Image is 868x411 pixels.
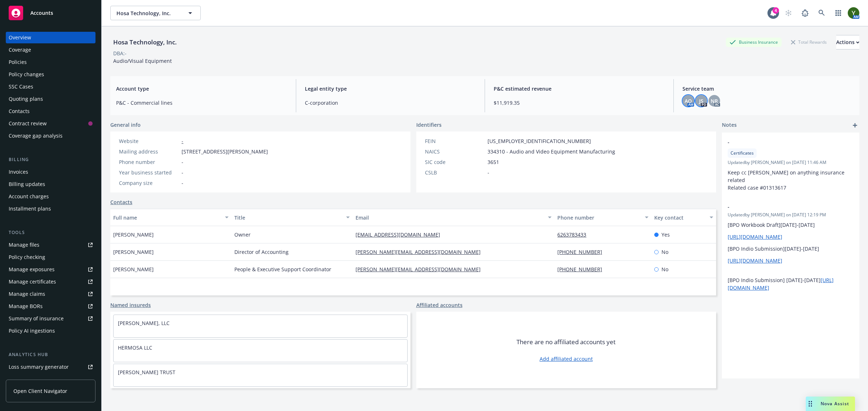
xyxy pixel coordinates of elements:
span: General info [110,121,141,129]
span: P&C - Commercial lines [116,99,287,107]
button: Full name [110,209,231,226]
a: Coverage [6,44,95,56]
div: Manage certificates [9,276,56,287]
div: SSC Cases [9,81,33,92]
div: Policies [9,56,27,68]
a: Policy AI ingestions [6,325,95,337]
div: Summary of insurance [9,313,64,324]
div: Manage files [9,239,39,251]
span: Director of Accounting [234,248,289,256]
span: JS [699,97,703,105]
span: Hosa Technology, Inc. [116,9,179,17]
p: Keep cc [PERSON_NAME] on anything insurance related Related case #01313617 [728,169,854,191]
a: Loss summary generator [6,361,95,373]
span: - [182,179,183,187]
span: No [661,248,668,256]
div: FEIN [425,137,485,145]
a: Add affiliated account [540,355,593,363]
div: Invoices [9,166,28,178]
a: Contacts [6,105,95,117]
div: Business Insurance [726,38,782,47]
div: Drag to move [806,397,815,411]
div: Manage exposures [9,264,55,275]
a: Start snowing [781,6,796,20]
span: [US_EMPLOYER_IDENTIFICATION_NUMBER] [488,137,591,145]
a: Billing updates [6,178,95,190]
a: Summary of insurance [6,313,95,324]
div: -Updatedby [PERSON_NAME] on [DATE] 12:19 PM[BPO Workbook Draft][DATE]-[DATE][URL][DOMAIN_NAME][BP... [722,197,859,297]
a: [PERSON_NAME], LLC [118,320,170,326]
span: - [182,169,183,176]
div: Account charges [9,191,49,202]
span: Nova Assist [821,401,849,407]
a: Affiliated accounts [416,301,463,309]
div: Contract review [9,118,47,129]
div: Installment plans [9,203,51,215]
p: [BPO Workbook Draft][DATE]-[DATE] [728,221,854,229]
button: Title [231,209,353,226]
a: Manage certificates [6,276,95,287]
a: [PHONE_NUMBER] [557,266,608,273]
a: Manage BORs [6,300,95,312]
a: [URL][DOMAIN_NAME] [728,233,782,240]
span: Owner [234,231,251,238]
div: Policy checking [9,251,45,263]
span: Notes [722,121,737,130]
div: Phone number [119,158,179,166]
div: 4 [773,7,779,14]
span: Legal entity type [305,85,476,92]
a: Contract review [6,118,95,129]
span: Open Client Navigator [13,387,67,395]
div: Phone number [557,214,641,221]
div: CSLB [425,169,485,176]
div: SIC code [425,158,485,166]
span: [PERSON_NAME] [113,231,154,238]
span: $11,919.35 [494,99,665,107]
div: Analytics hub [6,351,95,358]
span: C-corporation [305,99,476,107]
div: Company size [119,179,179,187]
span: Certificates [731,150,754,156]
a: 6263783433 [557,231,592,238]
button: Phone number [554,209,651,226]
a: Account charges [6,191,95,202]
div: -CertificatesUpdatedby [PERSON_NAME] on [DATE] 11:46 AMKeep cc [PERSON_NAME] on anything insuranc... [722,133,859,197]
a: Coverage gap analysis [6,130,95,142]
div: Coverage [9,44,31,56]
div: Key contact [654,214,705,221]
button: Nova Assist [806,397,855,411]
button: Key contact [651,209,716,226]
div: Billing [6,156,95,163]
span: Manage exposures [6,264,95,275]
div: Mailing address [119,148,179,155]
span: NR [711,97,718,105]
div: Full name [113,214,221,221]
div: Year business started [119,169,179,176]
span: AO [685,97,692,105]
a: Installment plans [6,203,95,215]
a: - [182,138,183,144]
span: Audio/Visual Equipment [113,57,172,64]
div: Hosa Technology, Inc. [110,38,180,47]
div: Coverage gap analysis [9,130,63,142]
span: - [728,138,835,146]
a: Invoices [6,166,95,178]
a: Overview [6,32,95,43]
a: [PHONE_NUMBER] [557,248,608,255]
a: SSC Cases [6,81,95,92]
a: Named insureds [110,301,151,309]
div: Policy changes [9,69,44,80]
a: [PERSON_NAME][EMAIL_ADDRESS][DOMAIN_NAME] [356,266,486,273]
a: [PERSON_NAME] TRUST [118,369,175,376]
span: P&C estimated revenue [494,85,665,92]
a: Search [814,6,829,20]
a: Accounts [6,3,95,23]
a: [PERSON_NAME][EMAIL_ADDRESS][DOMAIN_NAME] [356,248,486,255]
a: [EMAIL_ADDRESS][DOMAIN_NAME] [356,231,446,238]
p: [BPO Indio Submission] [DATE]-[DATE] [728,276,854,291]
div: Manage claims [9,288,45,300]
a: add [851,121,859,130]
button: Email [353,209,554,226]
span: - [182,158,183,166]
span: Updated by [PERSON_NAME] on [DATE] 11:46 AM [728,159,854,166]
